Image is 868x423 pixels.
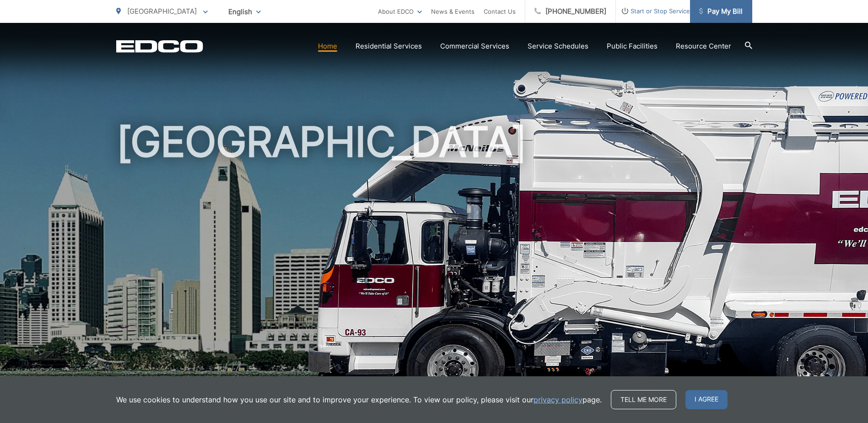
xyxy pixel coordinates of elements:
a: Public Facilities [607,41,658,52]
a: News & Events [431,6,474,17]
a: Tell me more [611,390,676,409]
a: Resource Center [676,41,731,52]
h1: [GEOGRAPHIC_DATA] [116,119,752,409]
a: Commercial Services [440,41,509,52]
a: EDCD logo. Return to the homepage. [116,40,203,53]
a: About EDCO [378,6,422,17]
a: privacy policy [534,394,582,405]
a: Home [318,41,337,52]
a: Service Schedules [528,41,588,52]
a: Residential Services [356,41,422,52]
span: English [221,4,268,20]
span: [GEOGRAPHIC_DATA] [127,7,197,16]
span: Pay My Bill [699,6,743,17]
a: Contact Us [484,6,516,17]
p: We use cookies to understand how you use our site and to improve your experience. To view our pol... [116,394,602,405]
span: I agree [685,390,728,409]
